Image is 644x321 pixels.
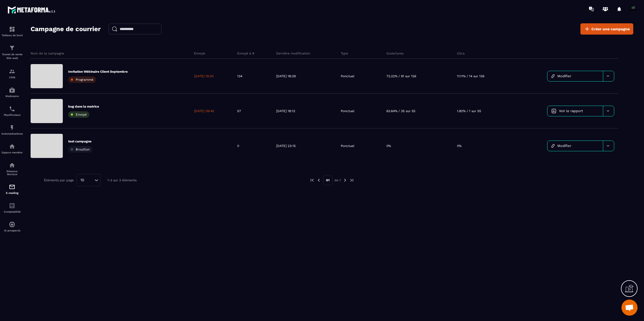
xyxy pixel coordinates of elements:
[457,144,462,148] p: 0%
[591,26,630,32] span: Créer une campagne
[1,229,23,232] p: IA prospects
[237,74,242,78] p: 134
[237,109,241,113] p: 57
[580,23,633,35] a: Créer une campagne
[194,109,214,113] p: [DATE] 09:45
[349,178,354,183] img: next
[76,78,93,82] span: Programmé
[386,51,404,56] p: Ouvertures
[9,184,15,190] img: email
[76,113,87,116] span: Envoyé
[86,177,93,183] input: Search for option
[551,74,555,78] img: icon
[237,144,239,148] p: 0
[107,178,137,182] p: 1-3 sur 3 éléments
[1,151,23,154] p: Espace membre
[276,51,310,56] p: Dernière modification
[9,202,15,209] img: accountant
[76,147,90,151] span: Brouillon
[276,144,296,148] p: [DATE] 23:15
[68,139,92,143] p: test campagne
[31,24,101,34] h2: Campagne de courrier
[8,5,56,14] img: logo
[9,143,15,150] img: automations
[343,178,347,183] img: next
[551,109,556,113] img: icon
[1,198,23,217] a: accountantaccountantComptabilité
[276,109,295,113] p: [DATE] 18:12
[559,109,583,113] span: Voir le rapport
[237,51,254,56] p: Envoyé à #
[1,102,23,120] a: schedulerschedulerPlanificateur
[334,178,341,182] p: de 1
[341,109,354,113] p: Ponctuel
[276,74,296,78] p: [DATE] 18:39
[547,141,603,151] a: Modifier
[1,191,23,194] p: E-mailing
[316,178,321,183] img: prev
[1,210,23,213] p: Comptabilité
[386,74,416,78] p: 72.22% / 91 sur 126
[1,158,23,180] a: social-networksocial-networkRéseaux Sociaux
[1,83,23,102] a: automationsautomationsWebinaire
[547,71,603,81] a: Modifier
[68,69,128,74] p: Invitation Wébinaire Client Septembre
[1,180,23,198] a: emailemailE-mailing
[68,104,99,109] p: bug dans la matrice
[1,113,23,116] p: Planificateur
[1,41,23,64] a: formationformationTunnel de vente Site web
[386,109,415,113] p: 63.64% / 35 sur 55
[9,26,15,32] img: formation
[194,74,214,78] p: [DATE] 19:30
[9,124,15,131] img: automations
[1,53,23,60] p: Tunnel de vente Site web
[386,144,391,148] p: 0%
[310,178,314,183] img: prev
[1,170,23,176] p: Réseaux Sociaux
[457,109,481,113] p: 1.82% / 1 sur 55
[557,74,571,78] span: Modifier
[557,144,571,148] span: Modifier
[9,106,15,112] img: scheduler
[1,132,23,135] p: Automatisations
[1,64,23,83] a: formationformationCRM
[1,95,23,98] p: Webinaire
[9,45,15,51] img: formation
[1,139,23,158] a: automationsautomationsEspace membre
[1,34,23,37] p: Tableau de bord
[457,74,484,78] p: 11.11% / 14 sur 126
[1,22,23,41] a: formationformationTableau de bord
[551,144,555,148] img: icon
[341,74,354,78] p: Ponctuel
[323,175,332,185] p: 01
[9,87,15,93] img: automations
[457,51,464,56] p: Clics
[1,120,23,139] a: automationsautomationsAutomatisations
[9,162,15,168] img: social-network
[1,76,23,79] p: CRM
[547,106,603,116] a: Voir le rapport
[621,300,638,316] div: Ouvrir le chat
[31,51,64,56] p: Nom de la campagne
[9,68,15,75] img: formation
[79,177,86,183] span: 10
[341,144,354,148] p: Ponctuel
[9,221,15,228] img: automations
[341,51,348,56] p: Type
[76,174,101,186] div: Search for option
[44,178,74,182] p: Éléments par page
[194,51,205,56] p: Envoyé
